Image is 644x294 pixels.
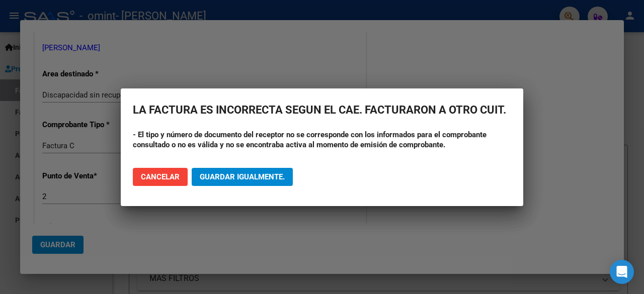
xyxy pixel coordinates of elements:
[200,172,285,181] span: Guardar igualmente.
[192,168,293,186] button: Guardar igualmente.
[133,168,188,186] button: Cancelar
[133,130,487,149] strong: - El tipo y número de documento del receptor no se corresponde con los informados para el comprob...
[133,101,511,120] h2: LA FACTURA ES INCORRECTA SEGUN EL CAE. FACTURARON A OTRO CUIT.
[610,260,634,284] div: Open Intercom Messenger
[141,172,180,181] span: Cancelar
